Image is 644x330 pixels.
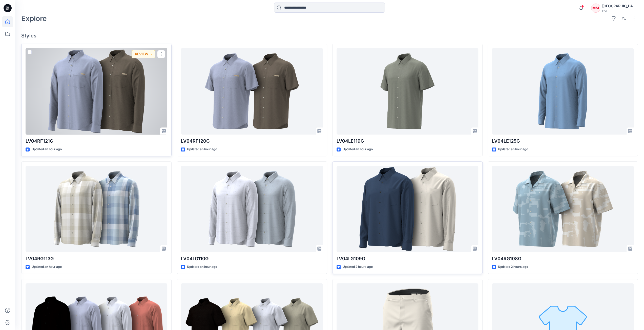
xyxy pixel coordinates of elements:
[492,255,634,262] p: LV04RG108G
[337,166,478,252] a: LV04LG109G
[32,147,62,152] p: Updated an hour ago
[187,147,217,152] p: Updated an hour ago
[591,4,600,13] div: MM
[181,138,323,145] p: LV04RF120G
[343,264,373,270] p: Updated 2 hours ago
[181,48,323,135] a: LV04RF120G
[337,255,478,262] p: LV04LG109G
[26,166,167,252] a: LV04RG113G
[498,264,528,270] p: Updated 2 hours ago
[26,138,167,145] p: LV04RF121G
[337,48,478,135] a: LV04LE119G
[26,48,167,135] a: LV04RF121G
[21,14,47,23] h2: Explore
[492,166,634,252] a: LV04RG108G
[492,48,634,135] a: LV04LE125G
[343,147,373,152] p: Updated an hour ago
[26,255,167,262] p: LV04RG113G
[187,264,217,270] p: Updated an hour ago
[492,138,634,145] p: LV04LE125G
[181,166,323,252] a: LV04LG110G
[602,3,638,9] div: [GEOGRAPHIC_DATA][PERSON_NAME][GEOGRAPHIC_DATA]
[337,138,478,145] p: LV04LE119G
[498,147,528,152] p: Updated an hour ago
[32,264,62,270] p: Updated an hour ago
[602,9,638,13] div: PVH
[21,33,638,39] h4: Styles
[181,255,323,262] p: LV04LG110G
